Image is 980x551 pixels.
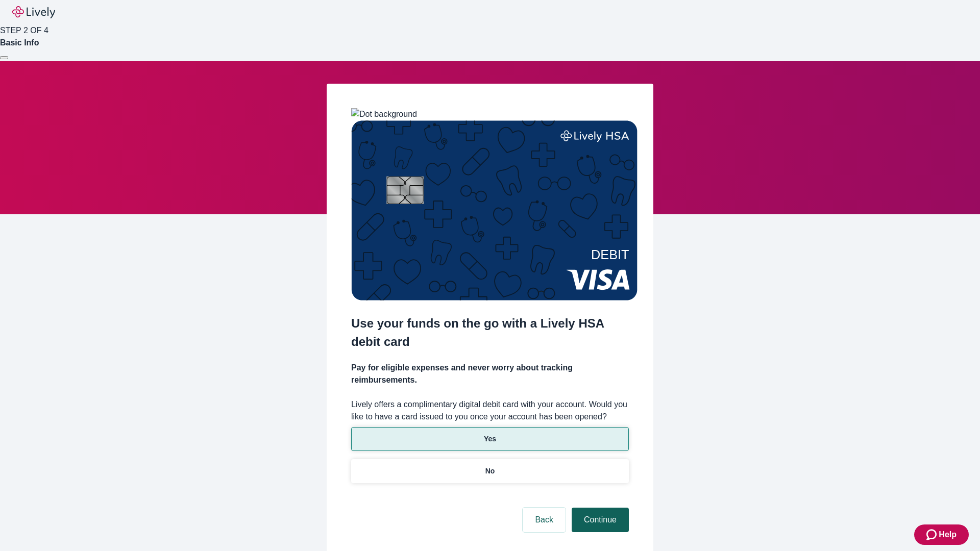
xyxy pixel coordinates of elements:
[351,459,629,483] button: No
[484,434,496,444] p: Yes
[572,508,629,532] button: Continue
[914,524,969,545] button: Zendesk support iconHelp
[351,120,638,300] img: Debit card
[351,398,629,423] label: Lively offers a complimentary digital debit card with your account. Would you like to have a card...
[523,508,566,532] button: Back
[351,362,629,386] h4: Pay for eligible expenses and never worry about tracking reimbursements.
[926,529,939,541] svg: Zendesk support icon
[485,466,495,477] p: No
[351,427,629,451] button: Yes
[12,6,55,18] img: Lively
[351,314,629,351] h2: Use your funds on the go with a Lively HSA debit card
[351,108,417,120] img: Dot background
[939,529,957,541] span: Help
